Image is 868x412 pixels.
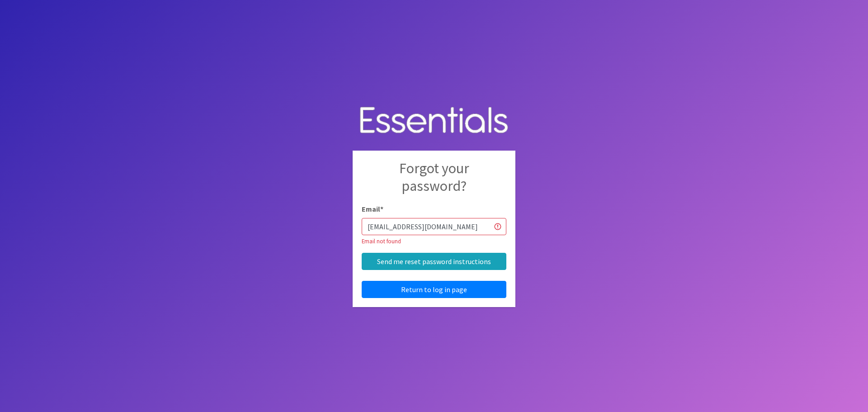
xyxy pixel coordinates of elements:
label: Email [362,204,383,214]
img: Human Essentials [353,98,515,144]
h2: Forgot your password? [362,160,506,204]
a: Return to log in page [362,281,506,298]
div: Email not found [362,237,506,246]
input: Send me reset password instructions [362,253,506,270]
abbr: required [380,204,383,213]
